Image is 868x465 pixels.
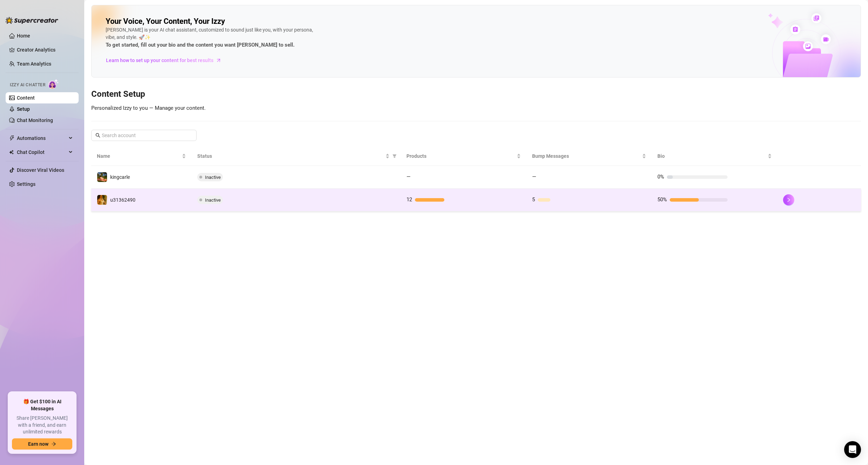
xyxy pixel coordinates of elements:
[12,398,72,412] span: 🎁 Get $100 in AI Messages
[97,152,180,160] span: Name
[657,196,667,203] span: 50%
[17,61,51,67] a: Team Analytics
[532,174,536,180] span: —
[10,82,45,88] span: Izzy AI Chatter
[17,117,53,123] a: Chat Monitoring
[657,152,766,160] span: Bio
[406,174,411,180] span: —
[526,147,652,166] th: Bump Messages
[17,147,67,158] span: Chat Copilot
[786,197,791,202] span: right
[17,44,73,55] a: Creator Analytics
[17,133,67,144] span: Automations
[17,167,64,173] a: Discover Viral Videos
[97,195,107,205] img: u31362490
[17,106,30,112] a: Setup
[110,197,135,203] span: u31362490
[392,154,397,158] span: filter
[205,175,221,180] span: Inactive
[17,95,35,101] a: Content
[106,26,316,49] div: [PERSON_NAME] is your AI chat assistant, customized to sound just like you, with your persona, vi...
[91,147,192,166] th: Name
[51,442,56,446] span: arrow-right
[17,181,35,187] a: Settings
[532,152,641,160] span: Bump Messages
[17,33,30,39] a: Home
[406,196,412,203] span: 12
[401,147,526,166] th: Products
[97,172,107,182] img: kingcarle
[12,438,72,450] button: Earn nowarrow-right
[6,17,58,24] img: logo-BBDzfeDw.svg
[28,441,48,447] span: Earn now
[91,105,206,111] span: Personalized Izzy to you — Manage your content.
[106,56,213,64] span: Learn how to set up your content for best results
[844,441,861,458] div: Open Intercom Messenger
[91,89,861,100] h3: Content Setup
[106,16,225,26] h2: Your Voice, Your Content, Your Izzy
[106,42,294,48] strong: To get started, fill out your bio and the content you want [PERSON_NAME] to sell.
[102,132,187,139] input: Search account
[215,57,222,64] span: arrow-right
[391,151,398,161] span: filter
[783,194,794,205] button: right
[406,152,515,160] span: Products
[752,6,861,77] img: ai-chatter-content-library-cLFOSyPT.png
[106,55,227,66] a: Learn how to set up your content for best results
[110,174,130,180] span: kingcarle
[652,147,777,166] th: Bio
[657,174,664,180] span: 0%
[9,135,15,141] span: thunderbolt
[197,152,384,160] span: Status
[205,197,221,203] span: Inactive
[192,147,401,166] th: Status
[532,196,535,203] span: 5
[9,150,14,155] img: Chat Copilot
[12,415,72,436] span: Share [PERSON_NAME] with a friend, and earn unlimited rewards
[48,79,59,89] img: AI Chatter
[95,133,100,138] span: search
